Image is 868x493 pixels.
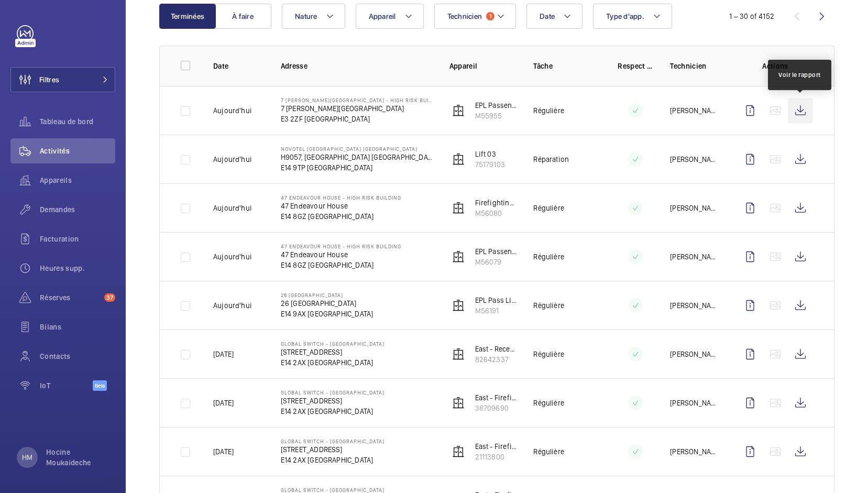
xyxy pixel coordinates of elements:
p: Global Switch - [GEOGRAPHIC_DATA] [281,438,384,444]
p: Global Switch - [GEOGRAPHIC_DATA] [281,389,384,396]
p: East - Firefighting lift C [475,441,517,452]
p: 7 [PERSON_NAME][GEOGRAPHIC_DATA] [281,103,433,114]
p: NOVOTEL [GEOGRAPHIC_DATA] [GEOGRAPHIC_DATA] [281,146,433,152]
p: Aujourd'hui [213,203,252,213]
p: [STREET_ADDRESS] [281,444,384,455]
p: [PERSON_NAME] [670,349,721,359]
p: M56080 [475,208,517,218]
span: Bilans [40,322,115,332]
button: Type d'app. [593,4,672,29]
button: Date [526,4,583,29]
span: Beta [93,380,107,391]
p: E14 2AX [GEOGRAPHIC_DATA] [281,357,384,368]
p: Régulière [533,203,564,213]
img: elevator.svg [452,104,465,117]
span: Filtres [39,74,59,85]
button: Appareil [356,4,424,29]
p: 47 Endeavour House [281,249,401,260]
p: [STREET_ADDRESS] [281,396,384,406]
span: Appareil [369,12,396,20]
p: [DATE] [213,349,234,359]
span: Appareils [40,175,115,185]
p: 26 [GEOGRAPHIC_DATA] [281,292,373,298]
button: Nature [282,4,345,29]
p: Actions [738,61,813,71]
img: elevator.svg [452,348,465,360]
img: elevator.svg [452,250,465,263]
p: E14 9TP [GEOGRAPHIC_DATA] [281,162,433,173]
p: Lift 03 [475,149,505,159]
p: 26 [GEOGRAPHIC_DATA] [281,298,373,309]
p: Date [213,61,264,71]
p: Global Switch - [GEOGRAPHIC_DATA] [281,487,384,493]
p: M56079 [475,257,517,267]
p: [DATE] [213,398,234,408]
p: Respect délai [618,61,653,71]
p: Régulière [533,398,564,408]
img: elevator.svg [452,202,465,214]
p: Régulière [533,349,564,359]
p: [PERSON_NAME] [670,105,721,116]
p: HM [22,452,32,463]
p: 47 Endeavour House - High Risk Building [281,194,401,201]
p: E14 2AX [GEOGRAPHIC_DATA] [281,406,384,417]
span: IoT [40,380,93,391]
span: 1 [486,12,495,20]
div: Voir le rapport [778,70,821,80]
p: Aujourd'hui [213,154,252,165]
p: E3 2ZF [GEOGRAPHIC_DATA] [281,114,433,124]
p: 82642337 [475,354,517,365]
p: Tâche [533,61,601,71]
img: elevator.svg [452,445,465,458]
img: elevator.svg [452,299,465,312]
p: 47 Endeavour House [281,201,401,211]
p: Régulière [533,300,564,311]
p: [PERSON_NAME] [670,446,721,457]
p: [PERSON_NAME] [670,300,721,311]
p: Appareil [449,61,517,71]
p: M55955 [475,111,517,121]
span: Activités [40,146,115,156]
p: Aujourd'hui [213,300,252,311]
div: 1 – 30 of 4152 [729,11,774,21]
p: Global Switch - [GEOGRAPHIC_DATA] [281,341,384,347]
p: EPL Passenger Lift No 1 [475,246,517,257]
span: Type d'app. [606,12,644,20]
p: [PERSON_NAME] [670,154,721,165]
p: E14 8GZ [GEOGRAPHIC_DATA] [281,260,401,270]
p: M56191 [475,305,517,316]
button: Filtres [10,67,115,92]
p: East - Reception passanger 2 [475,344,517,354]
span: Heures supp. [40,263,115,273]
p: Technicien [670,61,721,71]
p: E14 8GZ [GEOGRAPHIC_DATA] [281,211,401,222]
p: [DATE] [213,446,234,457]
p: E14 2AX [GEOGRAPHIC_DATA] [281,455,384,465]
p: 21113800 [475,452,517,462]
span: Demandes [40,204,115,215]
span: 37 [104,293,115,302]
p: 47 Endeavour House - High Risk Building [281,243,401,249]
span: Réserves [40,292,100,303]
span: Technicien [447,12,482,20]
p: H9057, [GEOGRAPHIC_DATA] [GEOGRAPHIC_DATA], [STREET_ADDRESS][PERSON_NAME] [281,152,433,162]
button: Technicien1 [434,4,517,29]
span: Nature [295,12,317,20]
p: Régulière [533,105,564,116]
button: À faire [215,4,271,29]
p: Régulière [533,446,564,457]
p: 7 [PERSON_NAME][GEOGRAPHIC_DATA] - High Risk Building [281,97,433,103]
p: [PERSON_NAME] [670,398,721,408]
p: 38709690 [475,403,517,413]
p: Hocine Moukaideche [46,447,109,468]
button: Terminées [159,4,216,29]
p: [PERSON_NAME] [670,203,721,213]
span: Facturation [40,234,115,244]
p: [STREET_ADDRESS] [281,347,384,357]
p: 75179103 [475,159,505,170]
p: EPL Pass Lift 10 Flrs Only [475,295,517,305]
img: elevator.svg [452,153,465,166]
span: Tableau de bord [40,116,115,127]
p: Firefighting - EPL Passenger Lift No 2 [475,198,517,208]
p: Aujourd'hui [213,105,252,116]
